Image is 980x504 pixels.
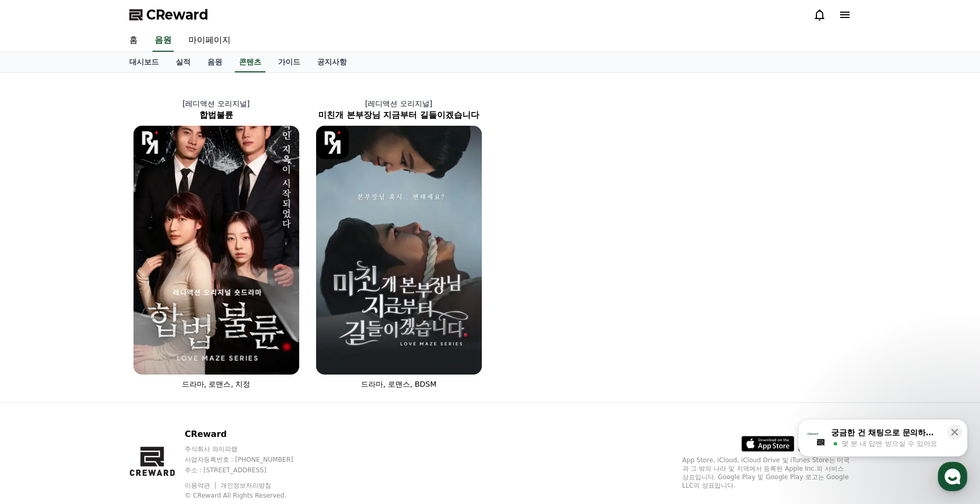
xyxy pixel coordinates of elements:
[180,30,239,52] a: 마이페이지
[121,30,146,52] a: 홈
[70,335,136,361] a: 대화
[309,52,355,72] a: 공지사항
[235,52,265,72] a: 콘텐츠
[167,52,199,72] a: 실적
[308,90,490,398] a: [레디액션 오리지널] 미친개 본부장님 지금부터 길들이겠습니다 미친개 본부장님 지금부터 길들이겠습니다 [object Object] Logo 드라마, 로맨스, BDSM
[221,482,271,489] a: 개인정보처리방침
[185,482,218,489] a: 이용약관
[146,6,208,23] span: CReward
[185,491,313,500] p: © CReward All Rights Reserved.
[153,30,174,52] a: 음원
[3,335,70,361] a: 홈
[163,351,176,359] span: 설정
[185,455,313,464] p: 사업자등록번호 : [PHONE_NUMBER]
[33,351,40,359] span: 홈
[134,126,167,159] img: [object Object] Logo
[361,380,436,388] span: 드라마, 로맨스, BDSM
[316,126,482,375] img: 미친개 본부장님 지금부터 길들이겠습니다
[125,90,308,398] a: [레디액션 오리지널] 합법불륜 합법불륜 [object Object] Logo 드라마, 로맨스, 치정
[270,52,309,72] a: 가이드
[97,351,109,360] span: 대화
[185,428,313,441] p: CReward
[308,109,490,122] h2: 미친개 본부장님 지금부터 길들이겠습니다
[125,109,308,122] h2: 합법불륜
[134,126,299,375] img: 합법불륜
[682,456,851,490] p: App Store, iCloud, iCloud Drive 및 iTunes Store는 미국과 그 밖의 나라 및 지역에서 등록된 Apple Inc.의 서비스 상표입니다. Goo...
[136,335,203,361] a: 설정
[199,52,231,72] a: 음원
[121,52,167,72] a: 대시보드
[308,98,490,109] p: [레디액션 오리지널]
[125,98,308,109] p: [레디액션 오리지널]
[185,466,313,474] p: 주소 : [STREET_ADDRESS]
[182,380,251,388] span: 드라마, 로맨스, 치정
[316,126,349,159] img: [object Object] Logo
[185,445,313,453] p: 주식회사 와이피랩
[129,6,208,23] a: CReward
